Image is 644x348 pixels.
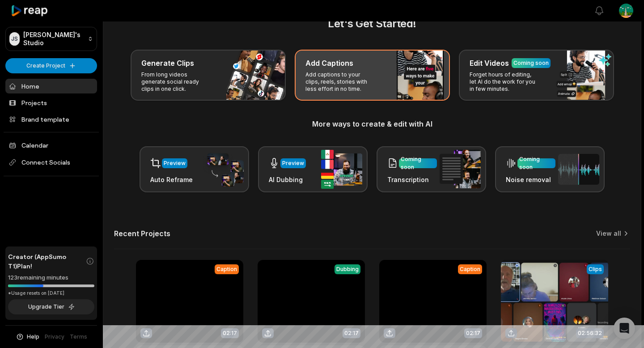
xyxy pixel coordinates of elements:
[5,95,97,110] a: Projects
[305,71,375,93] p: Add captions to your clips, reels, stories with less effort in no time.
[470,58,509,68] h3: Edit Videos
[70,333,87,341] a: Terms
[387,175,437,184] h3: Transcription
[5,112,97,127] a: Brand template
[45,333,64,341] a: Privacy
[114,229,170,238] h2: Recent Projects
[164,159,186,167] div: Preview
[8,290,94,297] div: *Usage resets on [DATE]
[27,333,39,341] span: Help
[282,159,304,167] div: Preview
[558,154,599,185] img: noise_removal.png
[321,150,362,189] img: ai_dubbing.png
[401,155,435,171] div: Coming soon
[5,58,97,73] button: Create Project
[8,273,94,282] div: 123 remaining minutes
[5,138,97,153] a: Calendar
[470,71,539,93] p: Forget hours of editing, let AI do the work for you in few minutes.
[596,229,621,238] a: View all
[5,154,97,170] span: Connect Socials
[614,318,635,339] div: Open Intercom Messenger
[440,150,481,188] img: transcription.png
[141,58,194,68] h3: Generate Clips
[305,58,353,68] h3: Add Captions
[114,16,630,32] h2: Let's Get Started!
[513,59,549,67] div: Coming soon
[16,333,39,341] button: Help
[8,299,94,314] button: Upgrade Tier
[141,71,211,93] p: From long videos generate social ready clips in one click.
[150,175,193,184] h3: Auto Reframe
[519,155,554,171] div: Coming soon
[203,152,244,187] img: auto_reframe.png
[506,175,555,184] h3: Noise removal
[8,252,86,271] span: Creator (AppSumo T1) Plan!
[5,79,97,93] a: Home
[114,119,630,129] h3: More ways to create & edit with AI
[23,31,84,47] p: [PERSON_NAME]'s Studio
[9,32,20,46] div: JS
[269,175,306,184] h3: AI Dubbing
